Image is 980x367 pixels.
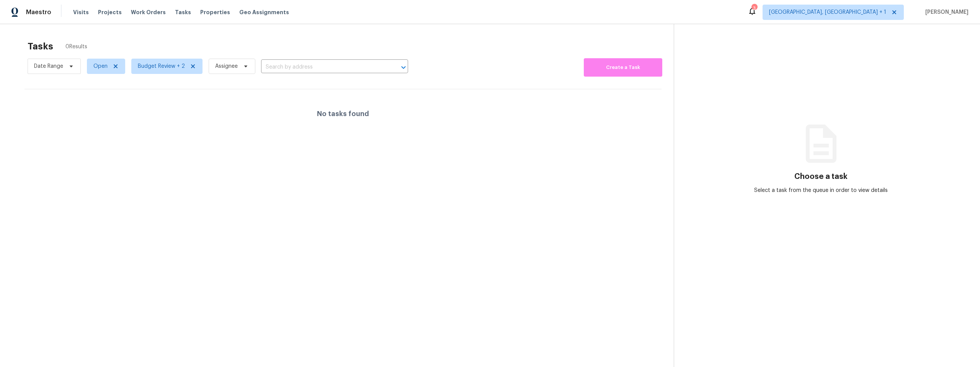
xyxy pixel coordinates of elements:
[65,43,87,51] span: 0 Results
[588,63,658,72] span: Create a Task
[131,8,166,16] span: Work Orders
[922,8,969,16] span: [PERSON_NAME]
[26,8,51,16] span: Maestro
[93,62,108,70] span: Open
[28,43,53,50] h2: Tasks
[794,173,848,180] h3: Choose a task
[398,62,409,73] button: Open
[98,8,122,16] span: Projects
[584,58,662,77] button: Create a Task
[769,8,886,16] span: [GEOGRAPHIC_DATA], [GEOGRAPHIC_DATA] + 1
[239,8,289,16] span: Geo Assignments
[138,62,185,70] span: Budget Review + 2
[175,10,191,15] span: Tasks
[317,110,369,118] h4: No tasks found
[215,62,238,70] span: Assignee
[261,61,387,73] input: Search by address
[34,62,63,70] span: Date Range
[200,8,230,16] span: Properties
[748,187,895,194] div: Select a task from the queue in order to view details
[751,5,757,12] div: 3
[73,8,89,16] span: Visits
